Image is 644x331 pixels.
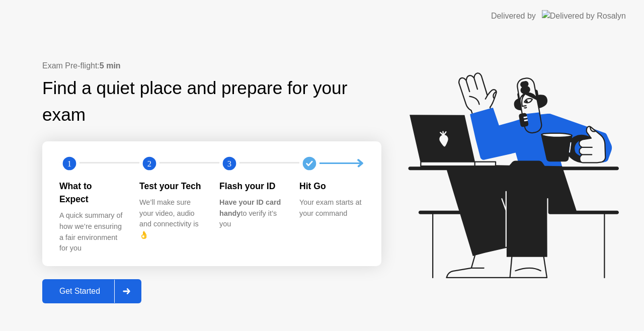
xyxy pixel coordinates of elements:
div: Flash your ID [219,180,283,193]
text: 1 [67,158,71,168]
text: 3 [227,158,231,168]
div: Exam Pre-flight: [42,60,381,72]
button: Get Started [42,279,141,303]
div: We’ll make sure your video, audio and connectivity is 👌 [139,197,203,240]
div: Test your Tech [139,180,203,193]
div: What to Expect [59,180,123,206]
text: 2 [147,158,151,168]
b: 5 min [100,61,121,70]
div: Your exam starts at your command [299,197,363,219]
img: Delivered by Rosalyn [542,10,626,22]
div: A quick summary of how we’re ensuring a fair environment for you [59,210,123,254]
div: Delivered by [491,10,536,22]
div: Find a quiet place and prepare for your exam [42,75,381,128]
div: Hit Go [299,180,363,193]
b: Have your ID card handy [219,198,281,217]
div: to verify it’s you [219,197,283,230]
div: Get Started [45,287,114,296]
